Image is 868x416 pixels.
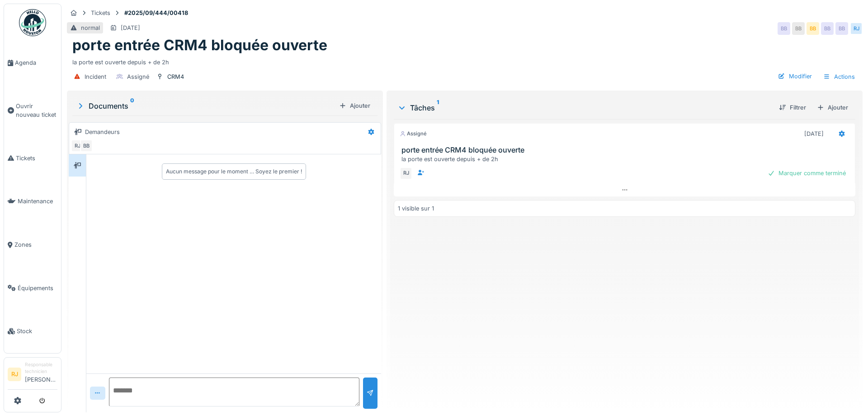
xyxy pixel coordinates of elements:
[18,197,57,206] span: Maintenance
[121,9,192,17] strong: #2025/09/444/00418
[85,72,106,81] div: Incident
[813,101,852,114] div: Ajouter
[335,100,374,112] div: Ajouter
[4,41,61,85] a: Agenda
[4,267,61,310] a: Équipements
[72,37,327,54] h1: porte entrée CRM4 bloquée ouverte
[166,167,302,176] div: Aucun message pour le moment … Soyez le premier !
[804,129,824,138] div: [DATE]
[127,72,149,81] div: Assigné
[130,100,134,111] sup: 0
[4,223,61,267] a: Zones
[16,154,57,163] span: Tickets
[14,240,57,249] span: Zones
[25,361,57,375] div: Responsable technicien
[4,310,61,353] a: Stock
[16,102,57,119] span: Ouvrir nouveau ticket
[80,139,93,152] div: BB
[401,146,851,154] h3: porte entrée CRM4 bloquée ouverte
[764,167,849,179] div: Marquer comme terminé
[18,284,57,292] span: Équipements
[400,130,427,138] div: Assigné
[17,327,57,335] span: Stock
[15,58,57,67] span: Agenda
[4,85,61,137] a: Ouvrir nouveau ticket
[8,361,57,390] a: RJ Responsable technicien[PERSON_NAME]
[819,70,859,83] div: Actions
[437,102,439,113] sup: 1
[25,361,57,387] li: [PERSON_NAME]
[397,102,772,113] div: Tâches
[71,139,84,152] div: RJ
[121,24,140,32] div: [DATE]
[821,22,834,35] div: BB
[778,22,790,35] div: BB
[76,100,335,111] div: Documents
[807,22,819,35] div: BB
[774,70,816,82] div: Modifier
[85,128,120,136] div: Demandeurs
[81,24,100,32] div: normal
[775,101,810,114] div: Filtrer
[835,22,848,35] div: BB
[4,180,61,223] a: Maintenance
[400,167,412,180] div: RJ
[398,204,434,213] div: 1 visible sur 1
[19,9,46,36] img: Badge_color-CXgf-gQk.svg
[850,22,863,35] div: RJ
[167,72,184,81] div: CRM4
[401,155,851,163] div: la porte est ouverte depuis + de 2h
[8,368,21,381] li: RJ
[91,9,110,17] div: Tickets
[72,54,857,67] div: la porte est ouverte depuis + de 2h
[792,22,805,35] div: BB
[4,137,61,180] a: Tickets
